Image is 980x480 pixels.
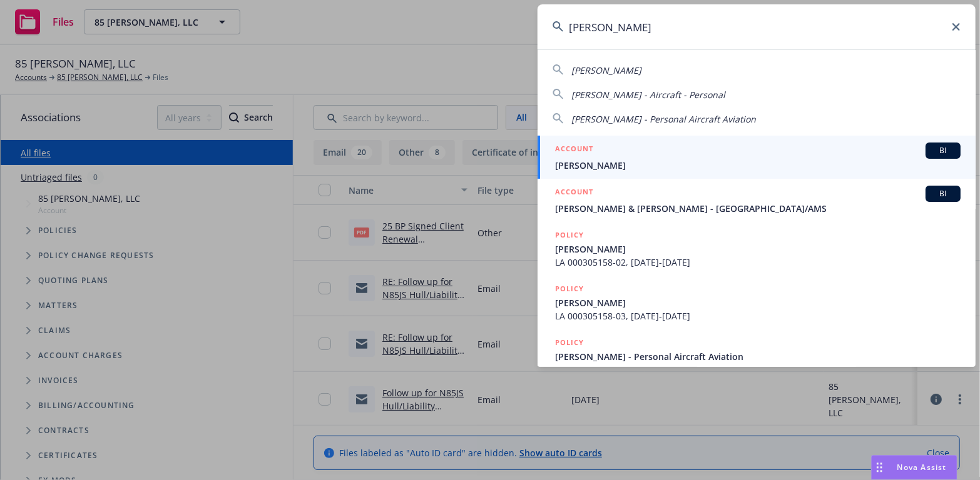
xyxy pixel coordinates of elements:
[538,222,976,276] a: POLICY[PERSON_NAME]LA 000305158-02, [DATE]-[DATE]
[538,179,976,222] a: ACCOUNTBI[PERSON_NAME] & [PERSON_NAME] - [GEOGRAPHIC_DATA]/AMS
[555,336,584,349] h5: POLICY
[555,186,593,201] h5: ACCOUNT
[555,282,584,295] h5: POLICY
[555,202,961,215] span: [PERSON_NAME] & [PERSON_NAME] - [GEOGRAPHIC_DATA]/AMS
[571,64,641,76] span: [PERSON_NAME]
[555,309,961,322] span: LA 000305158-03, [DATE]-[DATE]
[538,4,976,49] input: Search...
[555,296,961,309] span: [PERSON_NAME]
[555,159,961,172] span: [PERSON_NAME]
[538,276,976,329] a: POLICY[PERSON_NAME]LA 000305158-03, [DATE]-[DATE]
[555,229,584,241] h5: POLICY
[555,350,961,363] span: [PERSON_NAME] - Personal Aircraft Aviation
[872,456,887,479] div: Drag to move
[555,256,961,269] span: LA 000305158-02, [DATE]-[DATE]
[555,142,593,157] h5: ACCOUNT
[571,89,725,101] span: [PERSON_NAME] - Aircraft - Personal
[555,242,961,256] span: [PERSON_NAME]
[871,455,957,480] button: Nova Assist
[897,462,947,472] span: Nova Assist
[931,188,956,199] span: BI
[931,145,956,156] span: BI
[538,136,976,179] a: ACCOUNTBI[PERSON_NAME]
[538,329,976,383] a: POLICY[PERSON_NAME] - Personal Aircraft AviationLA 000305158-01, [DATE]-[DATE]
[571,113,756,125] span: [PERSON_NAME] - Personal Aircraft Aviation
[555,363,961,376] span: LA 000305158-01, [DATE]-[DATE]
